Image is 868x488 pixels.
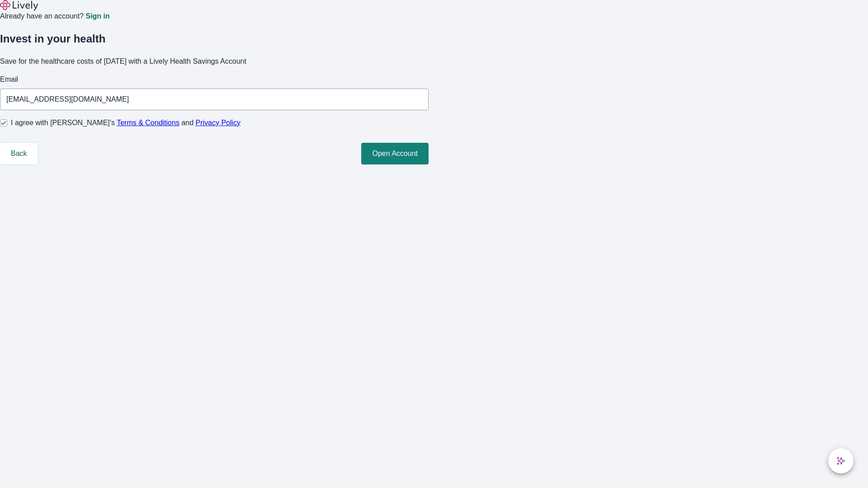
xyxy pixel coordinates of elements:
svg: Lively AI Assistant [836,456,845,465]
span: I agree with [PERSON_NAME]’s and [11,117,241,128]
a: Sign in [85,13,109,20]
a: Terms & Conditions [117,119,179,127]
button: chat [828,448,854,474]
a: Privacy Policy [196,119,241,127]
button: Open Account [361,143,429,164]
